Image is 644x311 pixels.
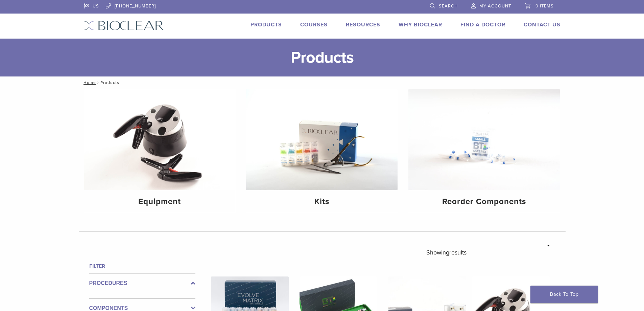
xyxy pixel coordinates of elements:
[439,3,458,9] span: Search
[252,196,392,208] h4: Kits
[535,3,554,9] span: 0 items
[479,3,511,9] span: My Account
[426,245,467,260] p: Showing results
[89,262,195,270] h4: Filter
[84,89,236,190] img: Equipment
[81,80,96,85] a: Home
[84,21,164,30] img: Bioclear
[246,89,398,190] img: Kits
[414,196,554,208] h4: Reorder Components
[530,286,598,303] a: Back To Top
[84,89,236,212] a: Equipment
[460,21,505,28] a: Find A Doctor
[246,89,398,212] a: Kits
[408,89,560,190] img: Reorder Components
[346,21,380,28] a: Resources
[408,89,560,212] a: Reorder Components
[524,21,560,28] a: Contact Us
[300,21,328,28] a: Courses
[251,21,282,28] a: Products
[399,21,442,28] a: Why Bioclear
[90,196,230,208] h4: Equipment
[79,76,566,89] nav: Products
[89,279,195,287] label: Procedures
[96,81,100,84] span: /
